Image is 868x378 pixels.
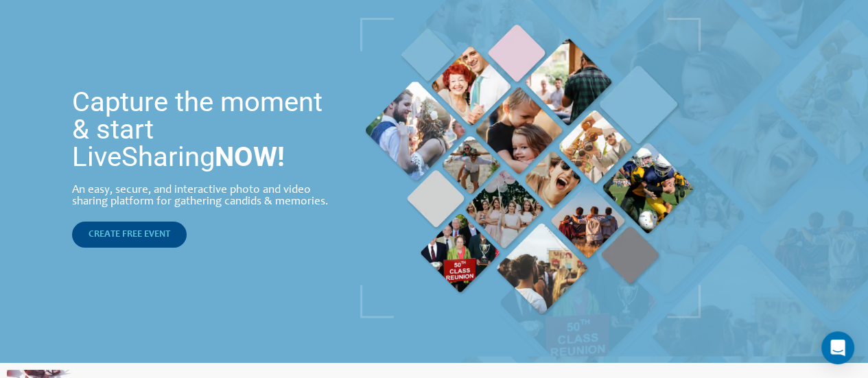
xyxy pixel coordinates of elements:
[215,141,285,173] strong: NOW!
[821,331,854,364] div: Open Intercom Messenger
[72,88,344,171] h1: Capture the moment & start LiveSharing
[360,18,701,318] img: Live Photobooth
[72,185,344,208] div: An easy, secure, and interactive photo and video sharing platform for gathering candids & memories.
[72,222,187,248] a: CREATE FREE EVENT
[89,230,170,239] span: CREATE FREE EVENT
